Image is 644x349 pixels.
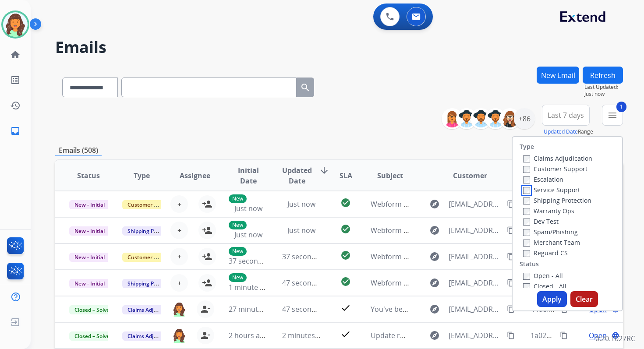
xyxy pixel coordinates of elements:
[429,199,440,209] mat-icon: explore
[523,166,530,173] input: Customer Support
[371,252,569,261] span: Webform from [EMAIL_ADDRESS][DOMAIN_NAME] on [DATE]
[122,226,182,236] span: Shipping Protection
[180,170,210,181] span: Assignee
[616,102,626,112] span: 1
[449,278,502,288] span: [EMAIL_ADDRESS][DOMAIN_NAME]
[507,305,515,313] mat-icon: content_copy
[523,271,563,280] label: Open - All
[612,331,619,339] mat-icon: language
[229,304,280,314] span: 27 minutes ago
[544,128,578,135] button: Updated Date
[595,333,635,344] p: 0.20.1027RC
[449,199,502,209] span: [EMAIL_ADDRESS][DOMAIN_NAME]
[523,207,574,215] label: Warranty Ops
[514,108,535,129] div: +86
[202,225,212,236] mat-icon: person_add
[282,278,333,288] span: 47 seconds ago
[523,240,530,247] input: Merchant Team
[523,208,530,215] input: Warranty Ops
[429,225,440,236] mat-icon: explore
[282,252,333,261] span: 37 seconds ago
[134,170,150,181] span: Type
[429,304,440,314] mat-icon: explore
[583,67,623,84] button: Refresh
[287,226,315,235] span: Just now
[229,247,247,256] p: New
[69,331,118,341] span: Closed – Solved
[429,278,440,288] mat-icon: explore
[523,219,530,226] input: Dev Test
[69,226,110,236] span: New - Initial
[453,170,487,181] span: Customer
[523,165,587,173] label: Customer Support
[523,273,530,280] input: Open - All
[449,330,502,341] span: [EMAIL_ADDRESS][DOMAIN_NAME]
[537,67,579,84] button: New Email
[340,303,351,313] mat-icon: check
[170,248,188,265] button: +
[300,82,311,93] mat-icon: search
[122,200,179,209] span: Customer Support
[202,199,212,209] mat-icon: person_add
[570,291,598,307] button: Clear
[229,256,280,266] span: 37 seconds ago
[429,251,440,262] mat-icon: explore
[507,200,515,208] mat-icon: content_copy
[3,12,28,37] img: avatar
[177,199,181,209] span: +
[234,204,262,213] span: Just now
[507,226,515,234] mat-icon: content_copy
[449,304,502,314] span: [EMAIL_ADDRESS][DOMAIN_NAME]
[340,329,351,339] mat-icon: check
[287,199,315,209] span: Just now
[55,39,623,56] h2: Emails
[507,331,515,339] mat-icon: content_copy
[282,165,312,186] span: Updated Date
[10,49,21,60] mat-icon: home
[177,278,181,288] span: +
[544,128,593,135] span: Range
[429,330,440,341] mat-icon: explore
[523,154,592,162] label: Claims Adjudication
[377,170,403,181] span: Subject
[200,330,211,341] mat-icon: person_remove
[523,238,580,247] label: Merchant Team
[340,197,351,208] mat-icon: check_circle
[177,225,181,236] span: +
[523,187,530,194] input: Service Support
[172,302,186,317] img: agent-avatar
[523,217,559,226] label: Dev Test
[234,230,262,240] span: Just now
[200,304,211,314] mat-icon: person_remove
[69,253,110,262] span: New - Initial
[122,331,182,341] span: Claims Adjudication
[589,330,607,341] span: Open
[507,279,515,287] mat-icon: content_copy
[523,155,530,162] input: Claims Adjudication
[371,278,569,288] span: Webform from [EMAIL_ADDRESS][DOMAIN_NAME] on [DATE]
[584,84,623,91] span: Last Updated:
[282,331,329,340] span: 2 minutes ago
[449,225,502,236] span: [EMAIL_ADDRESS][DOMAIN_NAME]
[548,113,584,117] span: Last 7 days
[10,100,21,111] mat-icon: history
[170,195,188,213] button: +
[371,199,569,209] span: Webform from [EMAIL_ADDRESS][DOMAIN_NAME] on [DATE]
[319,165,329,176] mat-icon: arrow_downward
[520,260,539,268] label: Status
[523,175,563,183] label: Escalation
[523,197,530,204] input: Shipping Protection
[10,75,21,85] mat-icon: list_alt
[122,279,182,288] span: Shipping Protection
[542,105,590,126] button: Last 7 days
[122,253,179,262] span: Customer Support
[170,222,188,239] button: +
[520,142,534,151] label: Type
[523,186,580,194] label: Service Support
[69,279,110,288] span: New - Initial
[584,91,623,98] span: Just now
[523,176,530,183] input: Escalation
[170,274,188,292] button: +
[523,250,530,257] input: Reguard CS
[602,105,623,126] button: 1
